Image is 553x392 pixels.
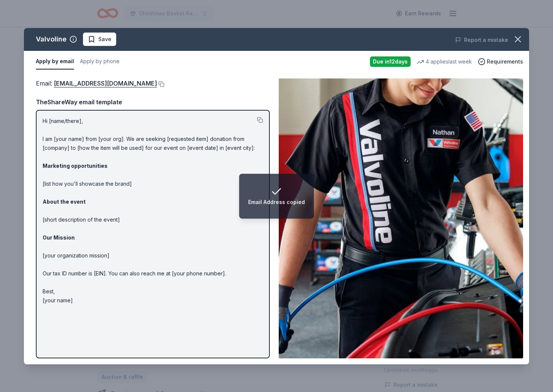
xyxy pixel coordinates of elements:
[417,57,472,66] div: 4 applies last week
[455,36,508,44] button: Report a mistake
[43,163,108,169] strong: Marketing opportunities
[478,57,523,66] button: Requirements
[36,54,74,70] button: Apply by email
[487,57,523,66] span: Requirements
[43,198,86,205] strong: About the event
[54,78,157,88] a: [EMAIL_ADDRESS][DOMAIN_NAME]
[36,33,67,45] div: Valvoline
[43,117,263,305] p: Hi [name/there], I am [your name] from [your org]. We are seeking [requested item] donation from ...
[370,56,411,67] div: Due in 12 days
[80,54,120,70] button: Apply by phone
[36,80,157,87] span: Email :
[83,33,116,46] button: Save
[36,97,270,107] div: TheShareWay email template
[248,198,305,207] div: Email Address copied
[279,78,523,358] img: Image for Valvoline
[43,234,75,241] strong: Our Mission
[98,35,111,44] span: Save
